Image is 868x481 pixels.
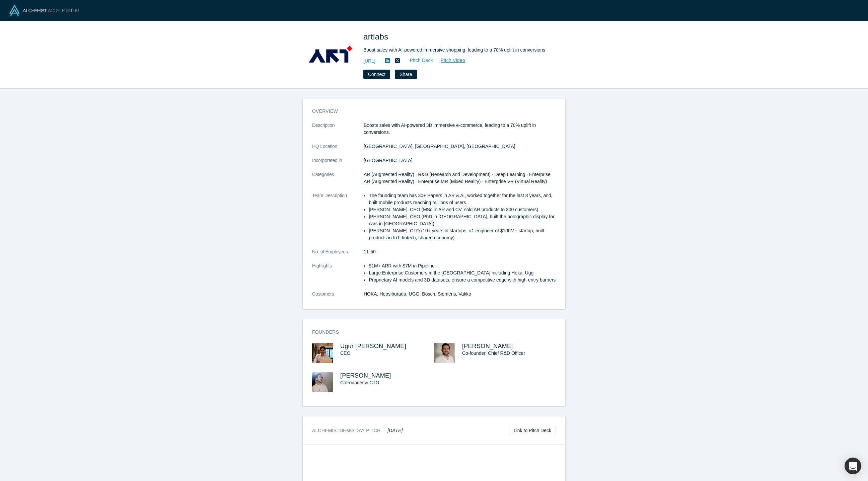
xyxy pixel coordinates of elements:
h3: Founders [312,329,547,336]
span: CoFounder & CTO [340,380,379,385]
a: Pitch Video [433,57,465,64]
dt: Team Description [312,192,364,248]
dd: HOKA, Hepsiburada, UGG, Bosch, Siemens, Vakko [364,291,556,298]
a: [PERSON_NAME] [462,343,513,349]
button: Connect [363,70,390,79]
img: artlabs's Logo [307,31,354,78]
div: Boost sales with AI-powered immersive shopping, leading to a 70% uplift in conversions [363,47,551,54]
span: Co-founder, Chief R&D Officer [462,350,525,356]
dd: [GEOGRAPHIC_DATA], [GEOGRAPHIC_DATA], [GEOGRAPHIC_DATA] [364,143,556,150]
span: AR (Augmented Reality) · R&D (Research and Development) · Deep Learning · Enterprise AR (Augmente... [364,172,551,184]
dt: Description [312,122,364,143]
button: Share [395,70,417,79]
li: [PERSON_NAME], CEO (MSc in AR and CV, sold AR products to 300 customers) [369,206,556,213]
h3: Alchemist Demo Day Pitch [312,427,403,434]
dt: No. of Employees [312,248,364,262]
dt: Categories [312,171,364,192]
a: [URL] [363,58,375,65]
li: The founding team has 30+ Papers in AR & AI, worked together for the last 8 years, and, built mob... [369,192,556,206]
a: Ugur [PERSON_NAME] [340,343,406,349]
img: Sercan Demircan's Profile Image [312,372,333,392]
dt: Highlights [312,262,364,291]
a: Pitch Deck [403,57,433,64]
p: Boosts sales with AI-powered 3D immersive e-commerce, leading to a 70% uplift in conversions. [364,122,556,136]
img: Ugur Yekta Basak's Profile Image [312,343,333,363]
dd: [GEOGRAPHIC_DATA] [364,157,556,164]
h3: overview [312,108,547,115]
img: Alchemist Logo [9,5,79,16]
dd: 11-50 [364,248,556,255]
img: Seyedmahdi Kazempourradi's Profile Image [434,343,455,363]
li: [PERSON_NAME], CTO (10+ years in startups, #1 engineer of $100M+ startup, built products in IoT, ... [369,227,556,241]
dt: Incorporated in [312,157,364,171]
li: [PERSON_NAME], CSO (PhD in [GEOGRAPHIC_DATA], built the holographic display for cars in [GEOGRAPH... [369,213,556,227]
dt: HQ Location [312,143,364,157]
li: Proprietary AI models and 3D datasets, ensure a competitive edge with high-entry barriers [369,276,556,284]
em: [DATE] [387,428,403,433]
a: Link to Pitch Deck [509,426,556,435]
dt: Customers [312,291,364,305]
span: artlabs [363,32,391,41]
a: [PERSON_NAME] [340,372,391,379]
span: CEO [340,350,350,356]
li: $1M+ ARR with $7M in Pipeline [369,262,556,269]
li: Large Enterprise Customers in the [GEOGRAPHIC_DATA] including Hoka, Ugg [369,269,556,276]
